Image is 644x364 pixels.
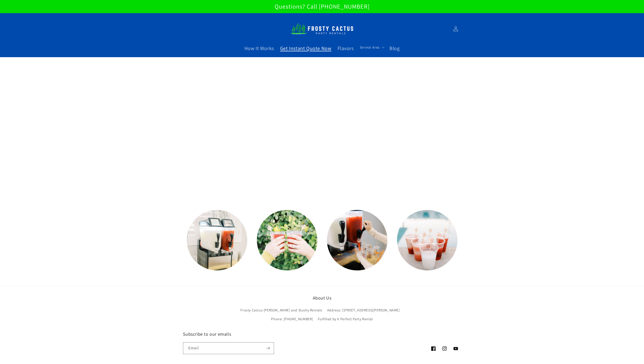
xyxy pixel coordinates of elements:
span: Service Area [360,45,380,50]
h2: About Us [226,295,418,301]
summary: Service Area [357,42,386,53]
a: Flavors [335,42,357,55]
a: Blog [386,42,403,55]
span: Flavors [338,45,354,52]
a: Fulfilled by A Perfect Party Rental [318,315,373,324]
a: Get Instant Quote Now [277,42,335,55]
span: Blog [389,45,400,52]
a: Address: [STREET_ADDRESS][PERSON_NAME] [327,306,400,315]
span: Get Instant Quote Now [280,45,331,52]
a: Frosty Cactus [PERSON_NAME] and Slushy Rentals [240,307,322,315]
h2: Subscribe to our emails [183,331,322,337]
span: How It Works [244,45,274,52]
a: How It Works [241,42,277,55]
a: Phone: [PHONE_NUMBER] [271,315,313,324]
img: Frosty Cactus Margarita machine rentals Slushy machine rentals dirt soda dirty slushies [290,20,354,37]
input: Email [183,342,274,354]
button: Subscribe [263,342,274,354]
